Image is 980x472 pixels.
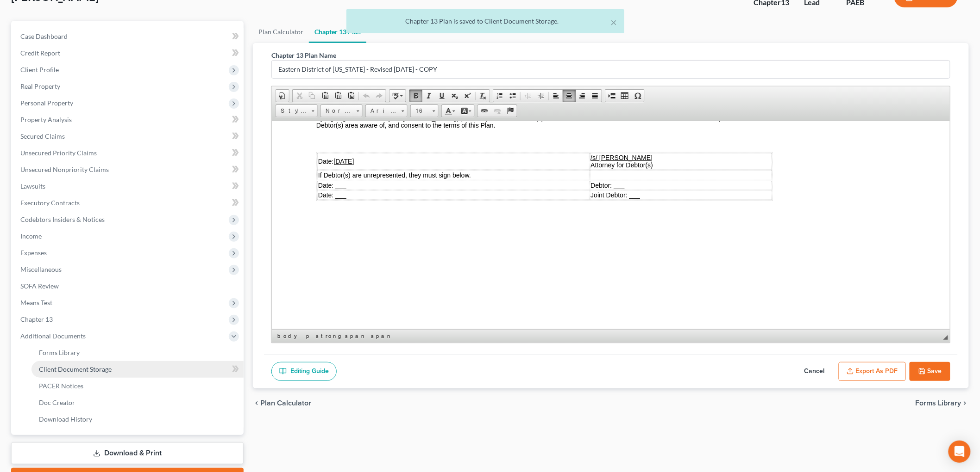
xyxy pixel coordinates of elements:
a: Download & Print [11,442,244,464]
a: Paste [319,90,332,102]
span: Date: [46,37,62,44]
span: Means Test [20,299,52,306]
a: Decrease Indent [521,90,534,102]
a: Table [618,90,631,102]
iframe: Rich Text Editor, document-ckeditor [272,121,950,329]
a: span element [369,331,394,341]
button: Cancel [794,362,835,381]
a: Arial [365,104,408,117]
div: Chapter 13 Plan is saved to Client Document Storage. [354,17,617,26]
a: Paste from Word [345,90,358,102]
span: Codebtors Insiders & Notices [20,215,105,223]
a: Text Color [442,105,458,117]
span: Lawsuits [20,182,45,190]
span: Forms Library [39,349,80,356]
span: Doc Creator [39,398,75,406]
label: Chapter 13 Plan Name [271,50,336,60]
a: 16 [410,104,439,117]
a: Document Properties [276,90,289,102]
span: Additional Documents [20,332,86,340]
a: SOFA Review [13,278,244,294]
a: span element [343,331,368,341]
a: Align Left [550,90,563,102]
button: Export as PDF [839,362,906,381]
a: Align Right [576,90,589,102]
span: If Debtor(s) are unrepresented, they must sign below. [46,50,199,58]
span: Plan Calculator [260,399,311,407]
a: Client Document Storage [31,361,244,378]
span: Joint Debtor: ___ [319,70,369,78]
a: Link [478,105,491,117]
u: /s/ [PERSON_NAME] [319,33,381,40]
span: Styles [276,105,308,117]
a: PACER Notices [31,378,244,394]
i: chevron_left [253,399,260,407]
a: Insert Page Break for Printing [605,90,618,102]
button: Save [910,362,950,381]
span: Income [20,232,42,240]
button: Forms Library chevron_right [916,399,969,407]
a: body element [276,331,303,341]
a: p element [304,331,313,341]
a: Remove Format [477,90,490,102]
a: Doc Creator [31,394,244,411]
span: Arial [366,105,398,117]
a: Styles [276,104,318,117]
a: Lawsuits [13,178,244,195]
a: Undo [360,90,373,102]
button: × [610,17,617,28]
a: Italic [422,90,435,102]
span: SOFA Review [20,282,59,290]
a: Redo [373,90,386,102]
a: Anchor [504,105,517,117]
a: Unsecured Priority Claims [13,145,244,161]
a: Paste as plain text [332,90,345,102]
span: Client Document Storage [39,365,112,373]
span: Normal [321,105,353,117]
span: 16 [411,105,429,117]
span: Attorney for Debtor(s) [319,33,382,48]
a: Underline [435,90,448,102]
span: Property Analysis [20,116,72,123]
input: Enter name... [272,61,950,78]
a: Superscript [461,90,474,102]
a: Cut [293,90,306,102]
span: Credit Report [20,49,60,57]
button: chevron_left Plan Calculator [253,399,311,407]
a: Subscript [448,90,461,102]
a: Executory Contracts [13,195,244,211]
a: Download History [31,411,244,428]
span: Personal Property [20,99,73,107]
span: Date: ___ [46,61,75,68]
a: Insert/Remove Bulleted List [506,90,519,102]
span: Forms Library [916,399,961,407]
span: Client Profile [20,66,59,74]
a: Forms Library [31,344,244,361]
u: [DATE] [62,37,82,44]
div: Open Intercom Messenger [949,441,971,463]
a: Insert Special Character [631,90,644,102]
a: Editing Guide [271,362,337,381]
a: Insert/Remove Numbered List [493,90,506,102]
span: Date: ___ [46,70,75,78]
a: Secured Claims [13,128,244,145]
a: Copy [306,90,319,102]
a: Unlink [491,105,504,117]
a: strong element [314,331,342,341]
a: Normal [320,104,363,117]
span: Real Property [20,82,60,90]
a: Background Color [458,105,474,117]
span: Expenses [20,249,47,257]
span: Debtor: ___ [319,61,353,68]
a: Credit Report [13,45,244,61]
i: chevron_right [961,399,969,407]
a: Unsecured Nonpriority Claims [13,161,244,178]
a: Bold [409,90,422,102]
span: Chapter 13 [20,315,53,323]
a: Property Analysis [13,111,244,128]
span: Executory Contracts [20,199,80,207]
span: Miscellaneous [20,265,62,273]
span: Case Dashboard [20,32,68,40]
span: Unsecured Nonpriority Claims [20,166,109,173]
a: Spell Checker [389,90,406,102]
